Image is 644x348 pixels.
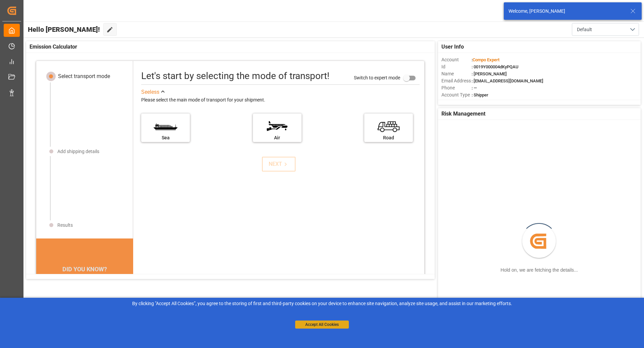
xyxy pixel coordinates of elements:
div: Road [368,134,410,141]
div: Air [256,134,298,141]
div: Welcome, [PERSON_NAME] [508,8,624,15]
span: Account Type [441,91,472,98]
div: Results [57,222,73,229]
div: Let's start by selecting the mode of transport! [141,69,329,83]
span: : 0019Y000004dKyPQAU [472,64,519,69]
span: Id [441,63,472,70]
span: : Shipper [472,92,488,97]
span: Risk Management [441,110,485,118]
div: NEXT [269,160,289,168]
div: By clicking "Accept All Cookies”, you agree to the storing of first and third-party cookies on yo... [5,300,639,307]
div: DID YOU KNOW? [36,262,133,276]
button: Accept All Cookies [295,321,349,329]
span: Phone [441,84,472,91]
span: Account [441,56,472,63]
span: Switch to expert mode [354,75,400,80]
span: Email Address [441,77,472,84]
div: Add shipping details [57,148,99,155]
div: See less [141,88,159,96]
div: Please select the main mode of transport for your shipment. [141,96,420,104]
div: Hold on, we are fetching the details... [500,267,578,274]
div: Select transport mode [58,72,110,80]
span: : [472,57,499,62]
button: open menu [572,23,639,36]
span: User Info [441,43,464,51]
span: : [PERSON_NAME] [472,71,507,76]
span: : [EMAIL_ADDRESS][DOMAIN_NAME] [472,78,543,83]
div: Sea [145,134,186,141]
span: Name [441,70,472,77]
span: Emission Calculator [30,43,77,51]
span: : — [472,85,477,90]
button: NEXT [262,157,296,171]
span: Compo Expert [473,57,499,62]
span: Hello [PERSON_NAME]! [28,23,100,36]
span: Default [577,26,592,33]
